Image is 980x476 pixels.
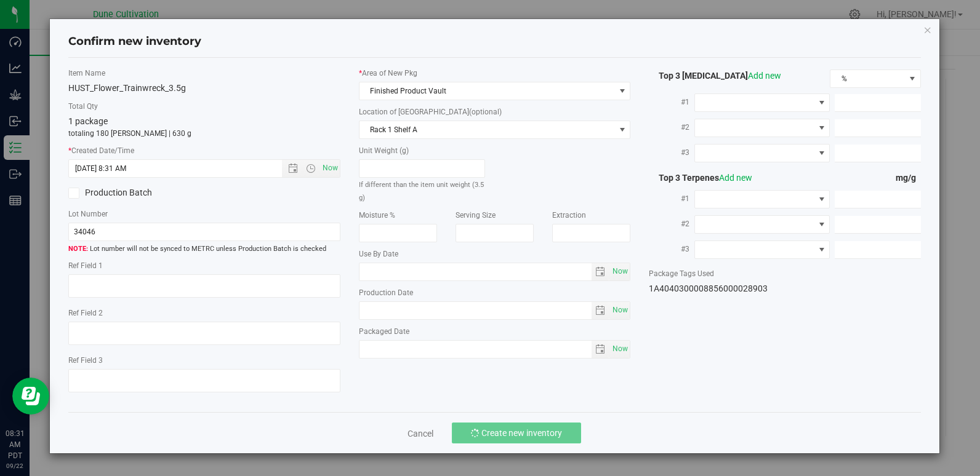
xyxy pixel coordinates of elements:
[649,238,694,260] label: #3
[649,71,781,81] span: Top 3 [MEDICAL_DATA]
[896,173,921,183] span: mg/g
[649,141,694,164] label: #3
[68,244,340,255] span: Lot number will not be synced to METRC unless Production Batch is checked
[748,71,781,81] a: Add new
[68,116,108,126] span: 1 package
[830,70,904,87] span: %
[610,263,631,280] span: Set Current date
[68,101,340,112] label: Total Qty
[719,173,752,183] a: Add new
[68,128,340,139] p: totaling 180 [PERSON_NAME] | 630 g
[649,173,752,183] span: Top 3 Terpenes
[610,301,631,319] span: Set Current date
[359,181,484,202] small: If different than the item unit weight (3.5 g)
[614,121,630,138] span: select
[68,307,340,319] label: Ref Field 2
[300,164,321,173] span: Open the time view
[359,145,486,156] label: Unit Weight (g)
[68,82,340,95] div: HUST_Flower_Trainwreck_3.5g
[649,282,920,295] div: 1A4040300008856000028903
[359,287,630,298] label: Production Date
[359,68,630,79] label: Area of New Pkg
[592,302,609,319] span: select
[68,145,340,156] label: Created Date/Time
[649,91,694,113] label: #1
[609,302,630,319] span: select
[359,82,614,100] span: Finished Product Vault
[68,68,340,79] label: Item Name
[649,188,694,210] label: #1
[68,34,201,50] h4: Confirm new inventory
[359,326,630,337] label: Packaged Date
[481,428,562,438] span: Create new inventory
[319,159,340,177] span: Set Current date
[609,263,630,280] span: select
[649,268,920,279] label: Package Tags Used
[452,422,581,443] button: Create new inventory
[12,378,49,415] iframe: Resource center
[610,340,631,358] span: Set Current date
[408,427,433,440] a: Cancel
[552,210,630,221] label: Extraction
[359,106,630,117] label: Location of [GEOGRAPHIC_DATA]
[456,210,534,221] label: Serving Size
[68,208,340,220] label: Lot Number
[609,341,630,358] span: select
[68,260,340,271] label: Ref Field 1
[469,108,502,116] span: (optional)
[68,186,195,199] label: Production Batch
[592,341,609,358] span: select
[359,210,437,221] label: Moisture %
[283,164,303,173] span: Open the date view
[68,355,340,366] label: Ref Field 3
[649,116,694,138] label: #2
[359,248,630,260] label: Use By Date
[359,121,614,138] span: Rack 1 Shelf A
[592,263,609,280] span: select
[649,213,694,235] label: #2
